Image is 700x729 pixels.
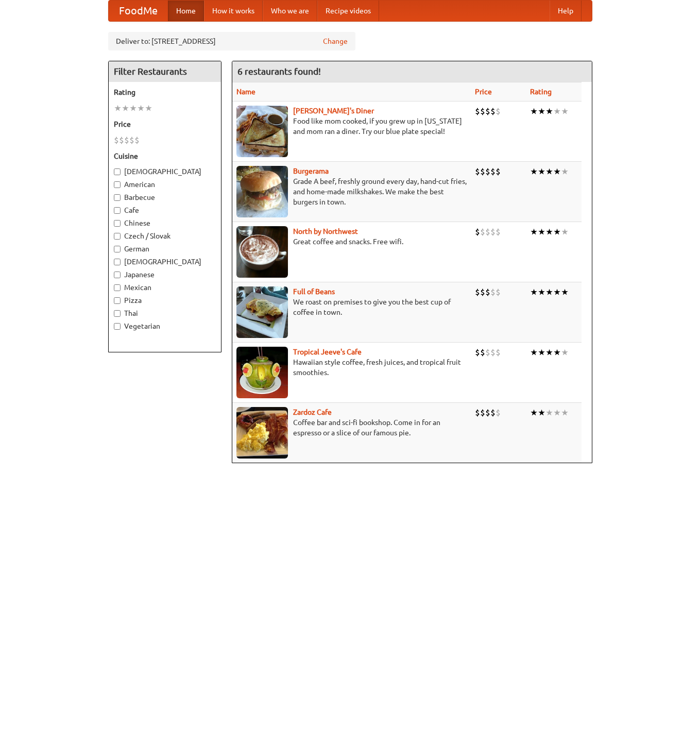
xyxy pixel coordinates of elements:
[480,166,485,177] li: $
[114,272,121,278] input: Japanese
[538,166,545,177] li: ★
[530,88,552,96] a: Rating
[114,259,121,265] input: [DEMOGRAPHIC_DATA]
[237,66,321,76] ng-pluralize: 6 restaurants found!
[263,1,317,21] a: Who we are
[114,87,216,97] h5: Rating
[553,106,561,117] li: ★
[114,151,216,161] h5: Cuisine
[109,1,168,21] a: FoodMe
[114,134,119,146] li: $
[530,166,538,177] li: ★
[236,88,255,96] a: Name
[137,103,145,114] li: ★
[114,295,216,306] label: Pizza
[108,32,355,50] div: Deliver to: [STREET_ADDRESS]
[114,181,121,188] input: American
[236,407,288,459] img: zardoz.jpg
[553,347,561,358] li: ★
[550,1,582,21] a: Help
[553,286,561,298] li: ★
[485,106,490,117] li: $
[538,106,545,117] li: ★
[134,134,140,146] li: $
[114,308,216,318] label: Thai
[114,166,216,177] label: [DEMOGRAPHIC_DATA]
[561,286,569,298] li: ★
[545,286,553,298] li: ★
[496,286,501,298] li: $
[538,347,545,358] li: ★
[109,61,221,82] h4: Filter Restaurants
[538,286,545,298] li: ★
[129,134,134,146] li: $
[114,246,121,252] input: German
[119,134,124,146] li: $
[124,134,129,146] li: $
[545,347,553,358] li: ★
[114,220,121,227] input: Chinese
[323,36,348,46] a: Change
[114,244,216,254] label: German
[129,103,137,114] li: ★
[114,168,121,175] input: [DEMOGRAPHIC_DATA]
[553,407,561,418] li: ★
[530,106,538,117] li: ★
[496,226,501,238] li: $
[145,103,152,114] li: ★
[496,407,501,418] li: $
[485,166,490,177] li: $
[293,227,358,235] b: North by Northwest
[490,166,496,177] li: $
[114,284,121,291] input: Mexican
[204,1,263,21] a: How it works
[293,287,335,296] b: Full of Beans
[561,106,569,117] li: ★
[475,407,480,418] li: $
[485,347,490,358] li: $
[236,357,467,378] p: Hawaiian style coffee, fresh juices, and tropical fruit smoothies.
[122,103,129,114] li: ★
[236,347,288,398] img: jeeves.jpg
[545,226,553,238] li: ★
[490,286,496,298] li: $
[114,179,216,190] label: American
[480,347,485,358] li: $
[114,119,216,129] h5: Price
[490,106,496,117] li: $
[114,231,216,241] label: Czech / Slovak
[114,194,121,201] input: Barbecue
[168,1,204,21] a: Home
[236,106,288,157] img: sallys.jpg
[236,166,288,217] img: burgerama.jpg
[114,233,121,240] input: Czech / Slovak
[553,226,561,238] li: ★
[496,347,501,358] li: $
[317,1,379,21] a: Recipe videos
[561,166,569,177] li: ★
[114,269,216,280] label: Japanese
[114,218,216,228] label: Chinese
[293,348,362,356] a: Tropical Jeeve's Cafe
[475,106,480,117] li: $
[475,166,480,177] li: $
[496,106,501,117] li: $
[475,88,492,96] a: Price
[114,310,121,317] input: Thai
[293,408,332,416] b: Zardoz Cafe
[561,226,569,238] li: ★
[480,226,485,238] li: $
[114,321,216,331] label: Vegetarian
[236,116,467,137] p: Food like mom cooked, if you grew up in [US_STATE] and mom ran a diner. Try our blue plate special!
[236,176,467,207] p: Grade A beef, freshly ground every day, hand-cut fries, and home-made milkshakes. We make the bes...
[236,236,467,247] p: Great coffee and snacks. Free wifi.
[293,107,374,115] a: [PERSON_NAME]'s Diner
[475,286,480,298] li: $
[538,226,545,238] li: ★
[553,166,561,177] li: ★
[490,347,496,358] li: $
[545,407,553,418] li: ★
[114,282,216,293] label: Mexican
[114,205,216,215] label: Cafe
